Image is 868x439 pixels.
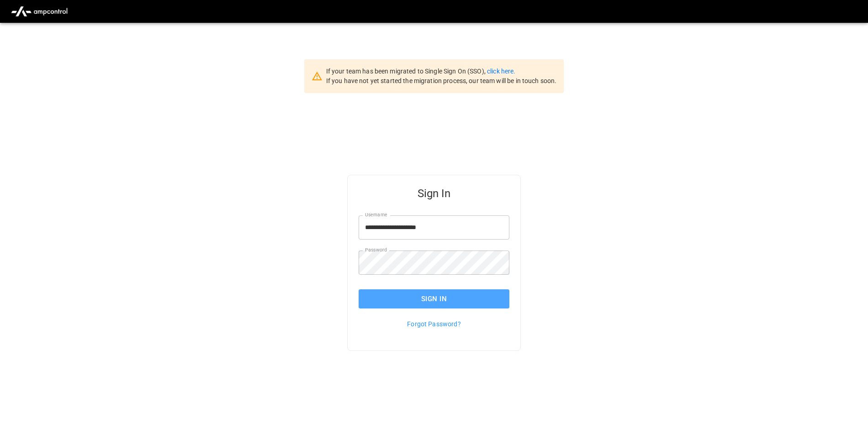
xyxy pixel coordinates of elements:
h5: Sign In [359,186,509,201]
img: ampcontrol.io logo [7,3,71,20]
a: click here. [487,68,515,75]
label: Password [365,246,387,254]
button: Sign In [359,289,509,308]
p: Forgot Password? [359,319,509,329]
span: If your team has been migrated to Single Sign On (SSO), [326,68,487,75]
span: If you have not yet started the migration process, our team will be in touch soon. [326,77,557,84]
label: Username [365,211,387,219]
